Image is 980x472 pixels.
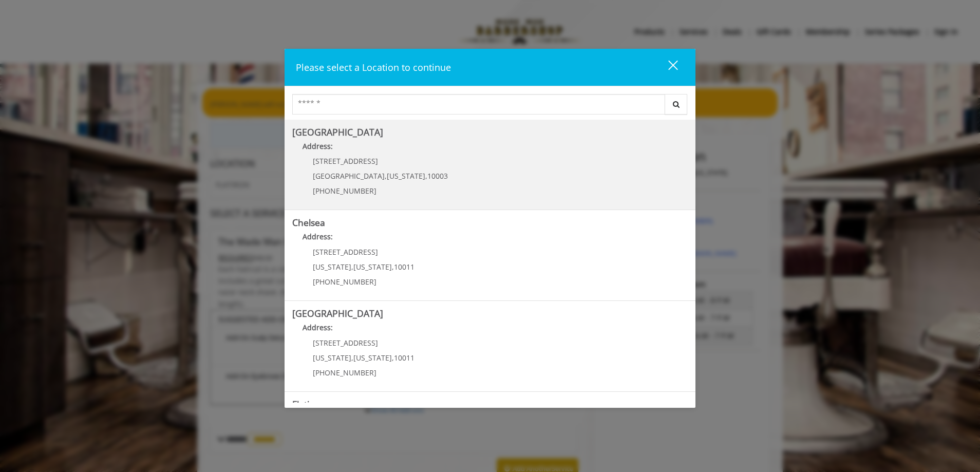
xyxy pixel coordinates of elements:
span: [STREET_ADDRESS] [313,247,378,257]
b: Address: [303,232,333,241]
span: [PHONE_NUMBER] [313,368,376,377]
span: [PHONE_NUMBER] [313,277,376,287]
span: 10011 [394,262,414,272]
b: Address: [303,141,333,151]
span: [PHONE_NUMBER] [313,186,376,196]
span: [US_STATE] [353,262,392,272]
span: [US_STATE] [387,171,425,181]
span: [GEOGRAPHIC_DATA] [313,171,385,181]
span: 10003 [427,171,448,181]
b: Address: [303,323,333,332]
span: [US_STATE] [313,262,351,272]
b: [GEOGRAPHIC_DATA] [292,126,383,138]
span: , [392,262,394,272]
i: Search button [670,101,682,108]
span: [STREET_ADDRESS] [313,338,378,348]
span: , [351,262,353,272]
span: , [425,171,427,181]
span: , [351,353,353,363]
span: , [385,171,387,181]
div: close dialog [656,60,677,75]
span: [US_STATE] [353,353,392,363]
span: [STREET_ADDRESS] [313,156,378,166]
div: Center Select [292,94,688,120]
button: close dialog [649,56,684,78]
span: , [392,353,394,363]
span: [US_STATE] [313,353,351,363]
input: Search Center [292,94,665,115]
b: Chelsea [292,216,325,229]
b: Flatiron [292,398,324,410]
span: Please select a Location to continue [296,61,451,73]
span: 10011 [394,353,414,363]
b: [GEOGRAPHIC_DATA] [292,307,383,319]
